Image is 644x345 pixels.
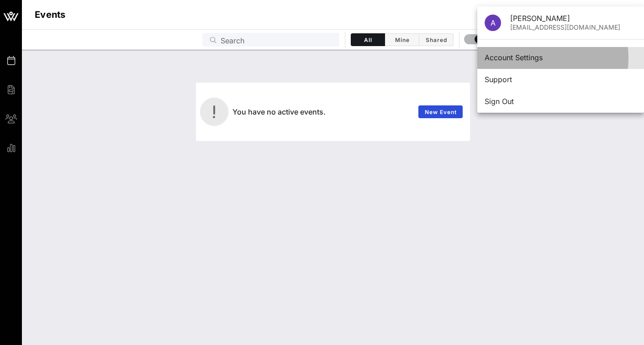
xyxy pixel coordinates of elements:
button: Mine [385,33,419,46]
h1: Events [35,7,66,22]
div: Sign Out [485,97,637,106]
button: All [351,33,385,46]
span: New Event [424,109,457,115]
button: Show Archived [465,31,547,48]
a: New Event [418,105,463,118]
span: Mine [391,37,413,43]
span: Show Archived [465,34,547,45]
div: Support [485,75,637,84]
div: [PERSON_NAME] [510,14,637,23]
span: You have no active events. [232,107,326,116]
span: A [491,18,496,27]
div: [EMAIL_ADDRESS][DOMAIN_NAME] [510,24,637,31]
span: Shared [425,37,448,43]
span: All [357,37,379,43]
button: Shared [419,33,454,46]
div: Account Settings [485,53,637,62]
